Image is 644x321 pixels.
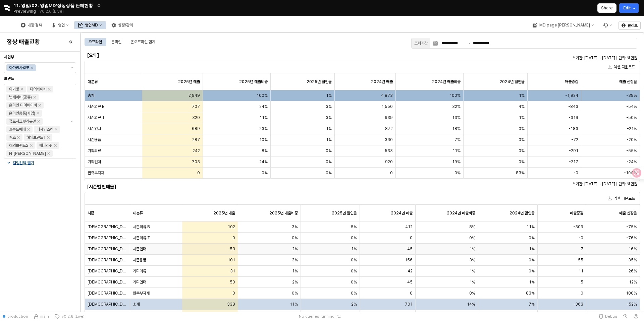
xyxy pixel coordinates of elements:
[85,23,98,27] div: 영업MD
[579,235,583,241] span: -0
[519,159,525,165] span: 0%
[573,302,583,307] span: -363
[627,302,637,307] span: -52%
[133,268,146,274] span: 기획의류
[326,126,332,131] span: 1%
[629,246,637,252] span: 16%
[262,170,268,176] span: 0%
[529,302,535,307] span: 7%
[260,115,268,120] span: 11%
[192,115,200,120] span: 320
[39,142,53,149] div: 베베리쉬
[38,104,41,107] div: Remove 온라인 디어베이비
[627,126,637,131] span: -21%
[88,126,101,131] span: 시즌언더
[529,235,535,241] span: 0%
[454,137,461,142] span: 7%
[579,291,583,296] span: -0
[470,268,475,274] span: 1%
[336,314,342,318] button: Reset app state
[631,312,641,321] button: Help
[326,159,332,165] span: 0%
[568,104,578,109] span: -843
[432,79,461,84] span: 2024년 매출비중
[30,144,33,147] div: Remove 해외브랜드2
[290,302,298,307] span: 11%
[292,235,298,241] span: 0%
[539,23,590,27] div: MD page [PERSON_NAME]
[68,63,76,73] button: 제안 사항 표시
[326,170,332,176] span: 0%
[17,21,46,29] button: 매장 검색
[107,21,137,29] button: 설정/관리
[55,128,57,131] div: Remove 디자인스킨
[469,235,475,241] span: 0%
[127,38,159,46] div: 온오프라인 합계
[107,38,125,46] div: 온라인
[80,33,644,312] main: App Frame
[88,246,127,252] span: [DEMOGRAPHIC_DATA]
[529,268,535,274] span: 0%
[601,5,613,11] p: Share
[30,86,47,92] div: 디어베이비
[332,210,357,216] span: 2025년 할인율
[292,291,298,296] span: 0%
[626,115,637,120] span: -50%
[527,224,535,230] span: 11%
[351,279,357,285] span: 0%
[31,312,52,321] button: Source Control
[407,246,413,252] span: 45
[619,79,637,84] span: 매출 신장율
[596,312,620,321] button: Debug
[469,291,475,296] span: 0%
[351,246,357,252] span: 1%
[565,79,578,84] span: 매출증감
[516,170,525,176] span: 83%
[529,246,535,252] span: 1%
[565,93,578,98] span: -1,924
[576,257,583,263] span: -55
[133,224,150,230] span: 시즌의류 B
[292,279,298,285] span: 2%
[88,104,104,109] span: 시즌의류 B
[7,160,73,166] button: 컬럼선택 열기
[454,170,461,176] span: 0%
[405,302,413,307] span: 701
[88,210,94,216] span: 시즌
[13,7,67,16] div: Previewing v0.2.6 (Live)
[381,104,393,109] span: 1,550
[385,159,393,165] span: 920
[88,148,101,153] span: 기획의류
[629,279,637,285] span: 12%
[192,104,200,109] span: 707
[573,224,583,230] span: -309
[351,235,357,241] span: 0%
[48,88,51,90] div: Remove 디어베이비
[509,210,535,216] span: 2024년 할인율
[20,88,23,90] div: Remove 아가방
[88,257,127,263] span: [DEMOGRAPHIC_DATA]
[381,93,393,98] span: 4,873
[74,21,106,29] div: 영업MD
[230,279,235,285] span: 50
[519,137,525,142] span: 0%
[257,93,268,98] span: 100%
[470,246,475,252] span: 1%
[27,128,30,131] div: Remove 꼬똥드베베
[232,235,235,241] span: 0
[230,268,235,274] span: 31
[9,86,19,92] div: 아가방
[326,148,332,153] span: 0%
[13,160,34,166] p: 컬럼선택 열기
[292,224,298,230] span: 3%
[627,268,637,274] span: -26%
[449,93,461,98] span: 100%
[619,3,639,13] button: Edit
[9,126,26,133] div: 꼬똥드베베
[96,2,102,9] button: Add app to favorites
[307,79,332,84] span: 2025년 할인율
[7,314,28,319] span: production
[189,93,200,98] span: 2,949
[571,137,578,142] span: -72
[626,257,637,263] span: -35%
